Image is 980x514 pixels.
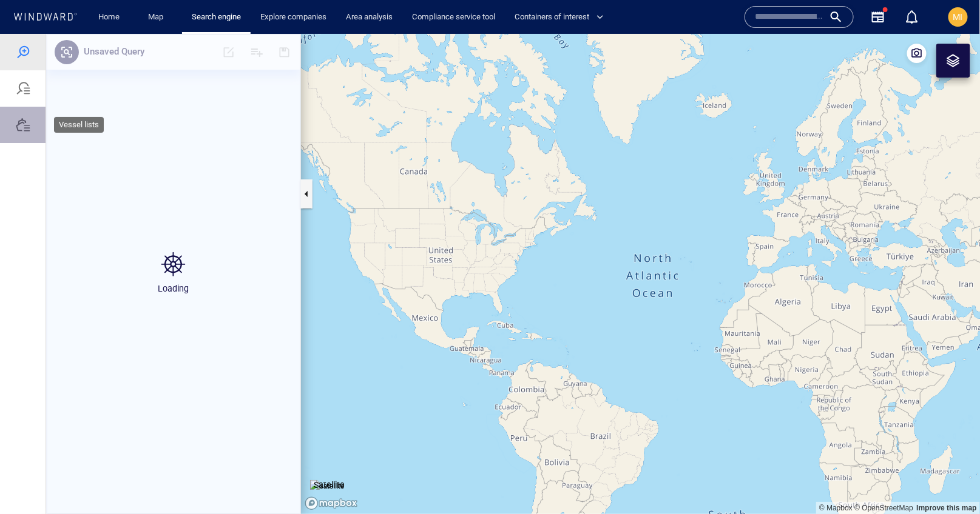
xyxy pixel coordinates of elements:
a: Home [94,7,125,28]
button: Home [90,7,129,28]
button: Containers of interest [510,7,614,28]
div: Notification center [905,10,919,24]
a: Mapbox [819,470,853,478]
iframe: Chat [928,459,971,505]
a: OpenStreetMap [854,470,913,478]
img: satellite [310,446,345,458]
a: Area analysis [341,7,397,28]
span: MI [953,12,963,22]
a: Mapbox logo [305,462,358,476]
p: Satellite [314,444,345,458]
a: Map [143,7,172,28]
button: Map [138,7,177,28]
span: Containers of interest [515,10,604,24]
button: MI [946,5,970,29]
a: Map feedback [917,470,977,478]
p: Loading [158,247,189,262]
a: Search engine [187,7,246,28]
a: Explore companies [255,7,331,28]
a: Compliance service tool [407,7,500,28]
